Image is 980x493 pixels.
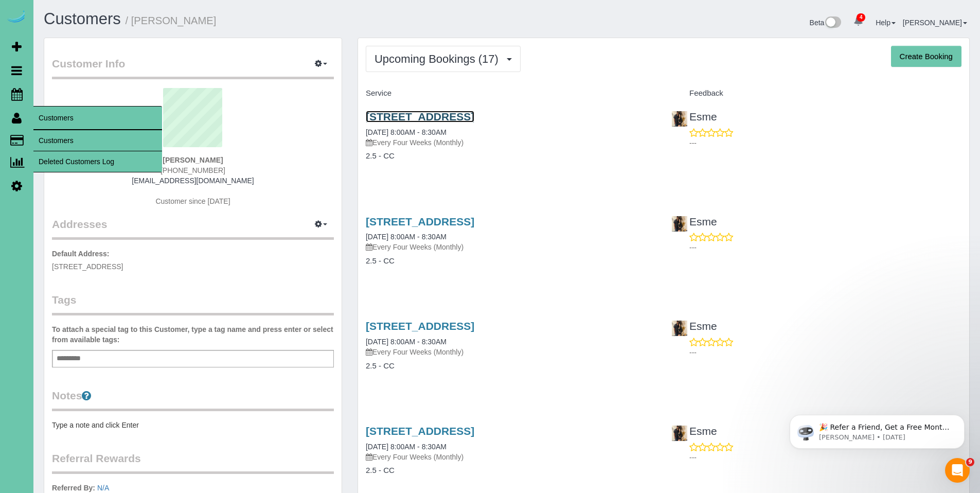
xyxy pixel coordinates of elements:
[366,347,656,357] p: Every Four Weeks (Monthly)
[671,425,717,437] a: Esme
[903,19,967,27] a: [PERSON_NAME]
[161,166,225,174] span: [PHONE_NUMBER]
[689,138,961,148] p: ---
[52,262,123,271] span: [STREET_ADDRESS]
[366,362,656,371] h4: 2.5 - CC
[671,216,717,227] a: Esme
[52,292,334,315] legend: Tags
[366,425,474,437] a: [STREET_ADDRESS]
[366,320,474,332] a: [STREET_ADDRESS]
[945,458,970,483] iframe: Intercom live chat
[52,324,334,345] label: To attach a special tag to this Customer, type a tag name and press enter or select from availabl...
[366,46,521,72] button: Upcoming Bookings (17)
[132,177,254,185] a: [EMAIL_ADDRESS][DOMAIN_NAME]
[672,321,687,336] img: Esme
[689,242,961,253] p: ---
[774,393,980,465] iframe: Intercom notifications message
[366,338,447,346] a: [DATE] 8:00AM - 8:30AM
[891,46,961,67] button: Create Booking
[366,466,656,475] h4: 2.5 - CC
[366,242,656,252] p: Every Four Weeks (Monthly)
[848,10,868,33] a: 4
[366,152,656,161] h4: 2.5 - CC
[824,16,841,30] img: New interface
[366,128,447,136] a: [DATE] 8:00AM - 8:30AM
[366,111,474,122] a: [STREET_ADDRESS]
[366,89,656,98] h4: Service
[366,257,656,266] h4: 2.5 - CC
[366,137,656,148] p: Every Four Weeks (Monthly)
[375,52,504,65] span: Upcoming Bookings (17)
[366,216,474,227] a: [STREET_ADDRESS]
[52,249,110,259] label: Default Address:
[163,156,223,164] strong: [PERSON_NAME]
[33,130,162,172] ul: Customers
[857,13,865,22] span: 4
[97,484,109,492] a: N/A
[672,426,687,441] img: Esme
[689,452,961,463] p: ---
[366,452,656,462] p: Every Four Weeks (Monthly)
[52,56,334,79] legend: Customer Info
[366,443,447,451] a: [DATE] 8:00AM - 8:30AM
[672,216,687,232] img: Esme
[810,19,842,27] a: Beta
[52,388,334,411] legend: Notes
[671,320,717,332] a: Esme
[44,10,121,28] a: Customers
[671,111,717,122] a: Esme
[6,10,27,25] img: Automaid Logo
[876,19,896,27] a: Help
[366,233,447,241] a: [DATE] 8:00AM - 8:30AM
[671,89,961,98] h4: Feedback
[33,106,162,130] span: Customers
[966,458,974,466] span: 9
[672,111,687,127] img: Esme
[689,347,961,358] p: ---
[52,483,95,493] label: Referred By:
[33,151,162,172] a: Deleted Customers Log
[52,451,334,474] legend: Referral Rewards
[33,130,162,151] a: Customers
[155,197,230,205] span: Customer since [DATE]
[126,15,217,26] small: / [PERSON_NAME]
[52,420,334,430] pre: Type a note and click Enter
